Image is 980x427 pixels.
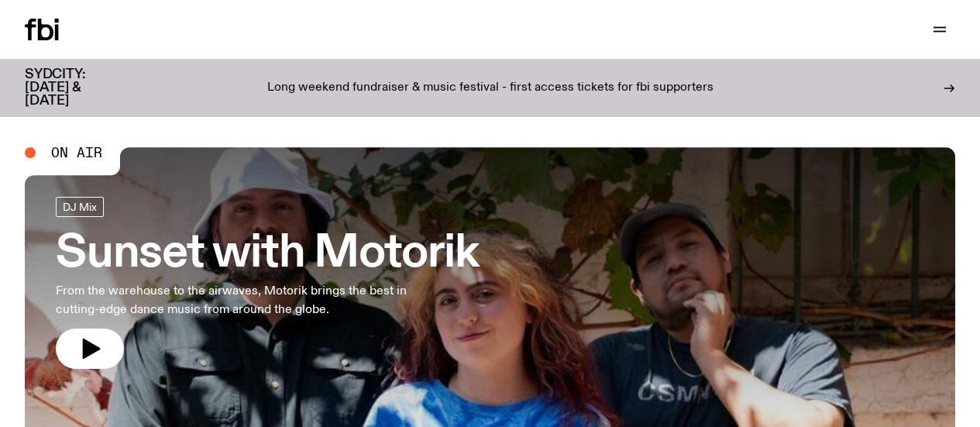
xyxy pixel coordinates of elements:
[51,146,102,160] span: On Air
[63,201,97,213] span: DJ Mix
[56,197,478,369] a: Sunset with MotorikFrom the warehouse to the airwaves, Motorik brings the best in cutting-edge da...
[25,68,124,108] h3: SYDCITY: [DATE] & [DATE]
[56,282,452,319] p: From the warehouse to the airwaves, Motorik brings the best in cutting-edge dance music from arou...
[56,232,478,276] h3: Sunset with Motorik
[56,197,104,217] a: DJ Mix
[267,81,714,95] p: Long weekend fundraiser & music festival - first access tickets for fbi supporters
